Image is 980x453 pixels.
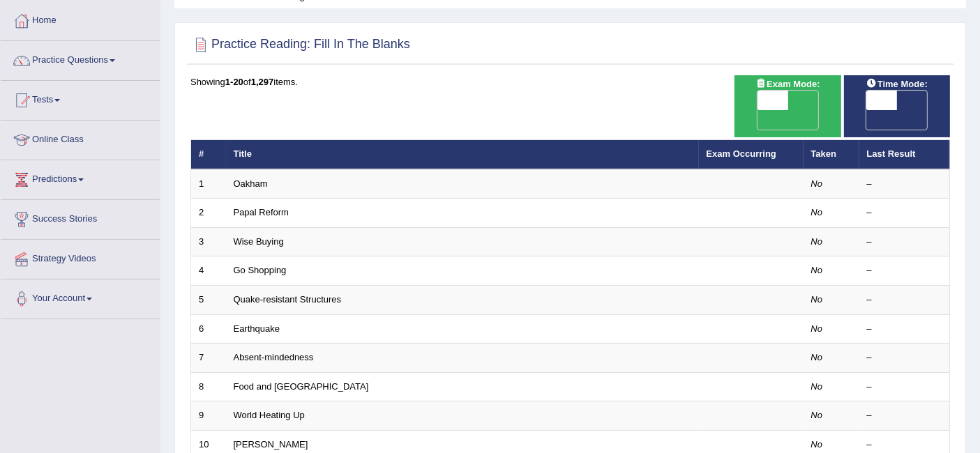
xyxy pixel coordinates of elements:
a: Oakham [234,178,268,189]
td: 3 [191,227,226,256]
a: Quake-resistant Structures [234,294,342,305]
a: Wise Buying [234,236,284,247]
a: Tests [1,81,160,116]
td: 8 [191,372,226,401]
a: Go Shopping [234,265,287,275]
em: No [811,381,823,392]
em: No [811,207,823,217]
em: No [811,410,823,420]
th: Title [226,140,699,169]
div: – [867,236,942,249]
a: Food and [GEOGRAPHIC_DATA] [234,381,369,392]
a: Absent-mindedness [234,352,314,362]
td: 9 [191,401,226,431]
em: No [811,178,823,189]
em: No [811,323,823,334]
a: World Heating Up [234,410,305,420]
div: – [867,409,942,422]
div: Showing of items. [190,75,950,89]
td: 7 [191,344,226,373]
div: Show exams occurring in exams [734,75,840,137]
th: Taken [804,140,859,169]
td: 1 [191,169,226,199]
td: 4 [191,256,226,286]
a: Success Stories [1,200,160,235]
a: Practice Questions [1,41,160,76]
b: 1-20 [225,77,243,87]
a: Online Class [1,121,160,155]
div: – [867,351,942,364]
a: Papal Reform [234,207,289,217]
em: No [811,439,823,450]
a: Earthquake [234,323,280,334]
div: – [867,264,942,277]
em: No [811,352,823,362]
td: 5 [191,286,226,315]
th: Last Result [859,140,950,169]
h2: Practice Reading: Fill In The Blanks [190,34,410,55]
span: Time Mode: [861,77,933,91]
a: [PERSON_NAME] [234,439,308,450]
em: No [811,294,823,305]
th: # [191,140,226,169]
a: Strategy Videos [1,240,160,275]
td: 6 [191,314,226,344]
div: – [867,438,942,452]
a: Your Account [1,279,160,314]
a: Exam Occurring [707,148,776,159]
em: No [811,236,823,247]
a: Home [1,1,160,36]
a: Predictions [1,160,160,195]
div: – [867,381,942,394]
div: – [867,206,942,220]
em: No [811,265,823,275]
span: Exam Mode: [750,77,825,91]
td: 2 [191,199,226,228]
b: 1,297 [251,77,274,87]
div: – [867,293,942,307]
div: – [867,323,942,336]
div: – [867,178,942,191]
